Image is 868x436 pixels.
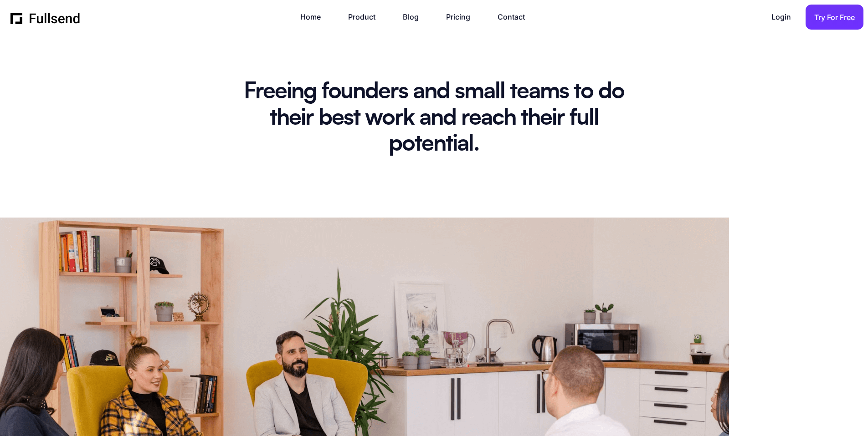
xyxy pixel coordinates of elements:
[300,11,330,23] a: Home
[806,5,863,30] a: Try For Free
[243,79,625,157] h1: Freeing founders and small teams to do their best work and reach their full potential.
[814,11,855,24] div: Try For Free
[498,11,534,23] a: Contact
[403,11,428,23] a: Blog
[771,11,800,23] a: Login
[10,10,81,24] a: home
[348,11,385,23] a: Product
[446,11,479,23] a: Pricing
